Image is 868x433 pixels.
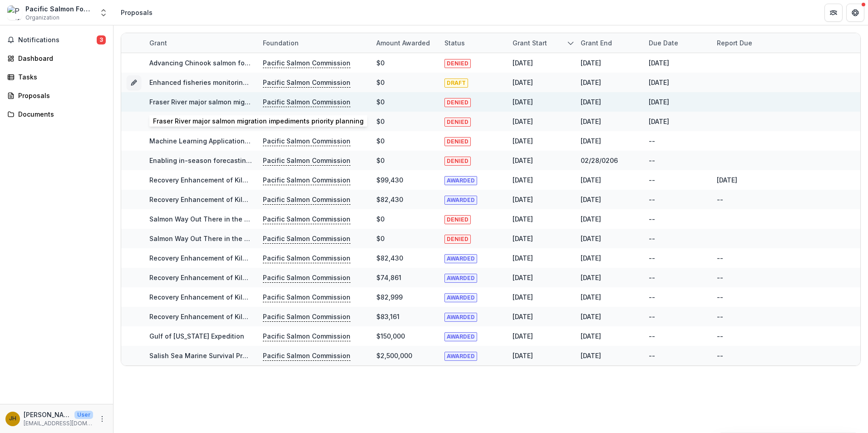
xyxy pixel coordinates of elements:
[513,234,533,243] div: [DATE]
[74,411,93,419] p: User
[149,254,375,262] a: Recovery Enhancement of Kilbella-Chuckwalla Chinook, [DATE]-[DATE]
[121,8,153,17] div: Proposals
[444,157,471,166] span: DENIED
[18,36,97,44] span: Notifications
[18,72,102,82] div: Tasks
[144,38,173,48] div: Grant
[717,274,723,281] a: --
[846,4,864,22] button: Get Help
[376,331,405,341] div: $150,000
[444,118,471,127] span: DENIED
[257,38,304,48] div: Foundation
[376,273,401,282] div: $74,861
[149,137,331,145] a: Machine Learning Applications for Pinniped Enumeration
[649,195,655,204] div: --
[824,4,843,22] button: Partners
[513,97,533,107] div: [DATE]
[513,195,533,204] div: [DATE]
[376,214,385,224] div: $0
[376,253,403,263] div: $82,430
[444,98,471,107] span: DENIED
[513,136,533,146] div: [DATE]
[717,293,723,301] a: --
[4,88,109,103] a: Proposals
[263,351,350,361] p: Pacific Salmon Commission
[649,273,655,282] div: --
[18,109,102,119] div: Documents
[4,33,109,47] button: Notifications3
[263,195,350,205] p: Pacific Salmon Commission
[513,156,533,165] div: [DATE]
[649,97,669,107] div: [DATE]
[376,136,385,146] div: $0
[717,176,737,184] a: [DATE]
[439,38,470,48] div: Status
[263,292,350,302] p: Pacific Salmon Commission
[513,117,533,126] div: [DATE]
[263,78,350,88] p: Pacific Salmon Commission
[581,136,601,146] div: [DATE]
[581,331,601,341] div: [DATE]
[649,214,655,224] div: --
[263,136,350,146] p: Pacific Salmon Commission
[643,38,684,48] div: Due Date
[717,332,723,340] a: --
[376,234,385,243] div: $0
[263,58,350,68] p: Pacific Salmon Commission
[643,33,711,53] div: Due Date
[149,157,599,164] a: Enabling in-season forecasting and determination of factors influencing survival of juvenile Fras...
[581,253,601,263] div: [DATE]
[149,293,313,301] a: Recovery Enhancement of Kilbella-[PERSON_NAME]
[581,156,618,165] div: 02/28/0206
[263,117,350,127] p: Pacific Salmon Commission
[149,59,366,67] a: Advancing Chinook salmon forecasts with early marine microtrolling
[649,78,669,87] div: [DATE]
[376,175,403,185] div: $99,430
[513,253,533,263] div: [DATE]
[581,117,601,126] div: [DATE]
[149,235,608,242] a: Salmon Way Out There in the [GEOGRAPHIC_DATA]: [PERSON_NAME] ecosystem monitoring to reveal drive...
[263,97,350,107] p: Pacific Salmon Commission
[711,33,779,53] div: Report Due
[149,313,345,320] a: Recovery Enhancement of Kilbella-Chuckwalla Chinook, 2019
[581,312,601,321] div: [DATE]
[371,33,439,53] div: Amount awarded
[717,196,723,203] a: --
[444,274,477,283] span: AWARDED
[127,75,141,90] button: Grant 27a37cf6-a2da-4ace-80bc-513eb5349e76
[18,91,102,100] div: Proposals
[263,273,350,283] p: Pacific Salmon Commission
[649,312,655,321] div: --
[507,33,575,53] div: Grant start
[444,313,477,322] span: AWARDED
[711,38,758,48] div: Report Due
[649,117,669,126] div: [DATE]
[376,292,403,302] div: $82,999
[581,97,601,107] div: [DATE]
[444,254,477,263] span: AWARDED
[149,215,608,223] a: Salmon Way Out There in the [GEOGRAPHIC_DATA]: [PERSON_NAME] ecosystem monitoring to reveal drive...
[439,33,507,53] div: Status
[513,175,533,185] div: [DATE]
[376,156,385,165] div: $0
[444,332,477,341] span: AWARDED
[513,214,533,224] div: [DATE]
[581,78,601,87] div: [DATE]
[581,234,601,243] div: [DATE]
[9,416,16,422] div: Jason Hwang
[513,312,533,321] div: [DATE]
[263,253,350,263] p: Pacific Salmon Commission
[649,58,669,68] div: [DATE]
[257,33,371,53] div: Foundation
[376,58,385,68] div: $0
[97,413,108,424] button: More
[717,313,723,320] a: --
[149,274,357,281] a: Recovery Enhancement of Kilbella-Chuckwalla Chinook, 2021-22
[263,331,350,341] p: Pacific Salmon Commission
[513,292,533,302] div: [DATE]
[649,136,655,146] div: --
[24,419,93,428] p: [EMAIL_ADDRESS][DOMAIN_NAME]
[581,58,601,68] div: [DATE]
